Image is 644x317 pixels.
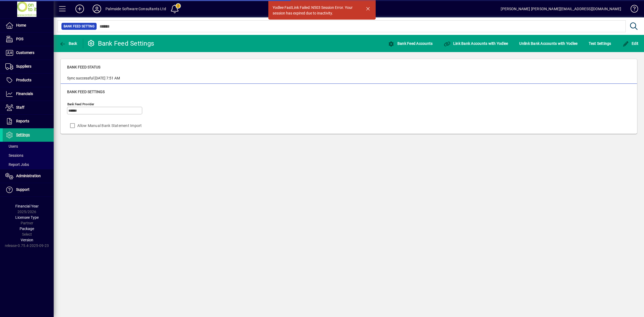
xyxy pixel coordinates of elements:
[67,102,94,106] mat-label: Bank Feed Provider
[387,39,434,48] button: Bank Feed Accounts
[16,187,30,192] span: Support
[16,23,26,27] span: Home
[442,39,509,48] button: Link Bank Accounts with Yodlee
[20,227,34,231] span: Package
[71,4,88,14] button: Add
[16,64,31,68] span: Suppliers
[67,65,100,69] span: Bank Feed Status
[5,162,29,167] span: Report Jobs
[519,39,577,48] span: Unlink Bank Accounts with Yodlee
[16,105,24,110] span: Staff
[16,78,31,82] span: Products
[589,39,611,48] span: Test Settings
[621,39,640,48] button: Edit
[58,39,79,48] button: Back
[54,39,83,48] app-page-header-button: Back
[3,32,54,46] a: POS
[3,74,54,87] a: Products
[16,50,34,55] span: Customers
[587,39,612,48] button: Test Settings
[3,60,54,73] a: Suppliers
[3,183,54,196] a: Support
[15,215,39,220] span: Licensee Type
[444,41,508,46] span: Link Bank Accounts with Yodlee
[16,133,30,137] span: Settings
[3,46,54,60] a: Customers
[501,5,621,13] div: [PERSON_NAME] [PERSON_NAME][EMAIL_ADDRESS][DOMAIN_NAME]
[3,142,54,151] a: Users
[67,90,105,94] span: Bank Feed Settings
[16,119,29,123] span: Reports
[5,144,18,148] span: Users
[3,87,54,101] a: Financials
[3,160,54,169] a: Report Jobs
[67,75,120,81] div: Sync successful [DATE] 7:51 AM
[3,19,54,32] a: Home
[3,151,54,160] a: Sessions
[15,204,39,208] span: Financial Year
[105,5,166,13] div: Palmside Software Consultants Ltd
[59,41,77,46] span: Back
[87,39,154,48] div: Bank Feed Settings
[388,41,433,46] span: Bank Feed Accounts
[16,174,41,178] span: Administration
[16,37,23,41] span: POS
[518,39,579,48] button: Unlink Bank Accounts with Yodlee
[3,101,54,114] a: Staff
[3,115,54,128] a: Reports
[3,169,54,183] a: Administration
[64,24,94,29] span: Bank Feed Setting
[623,41,639,46] span: Edit
[627,1,637,19] a: Knowledge Base
[88,4,105,14] button: Profile
[21,238,33,242] span: Version
[16,92,33,96] span: Financials
[5,153,23,158] span: Sessions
